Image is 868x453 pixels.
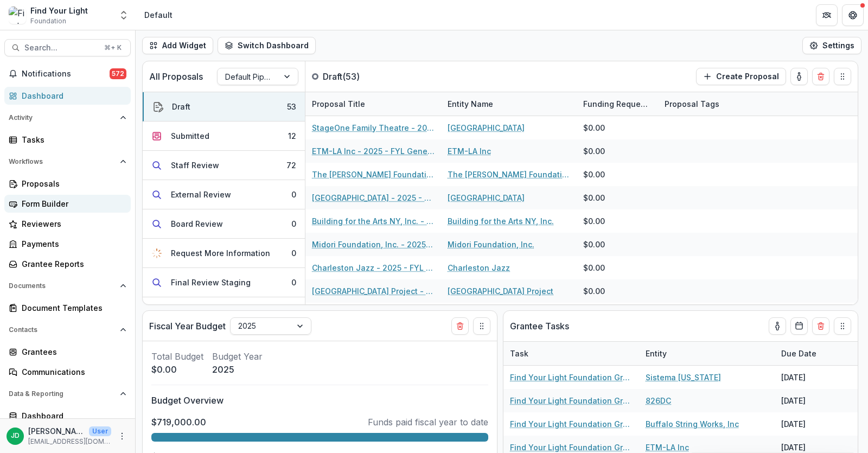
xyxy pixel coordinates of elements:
div: 0 [291,218,296,229]
button: Staff Review72 [143,151,305,180]
div: Due Date [775,348,823,359]
a: Communications [4,363,131,381]
div: $0.00 [583,192,605,203]
a: Dashboard [4,87,131,105]
a: Document Templates [4,299,131,317]
p: All Proposals [149,70,203,83]
p: $0.00 [151,363,203,376]
a: [GEOGRAPHIC_DATA] Project - 2025 - FYL General Grant Application [312,285,435,297]
span: Data & Reporting [9,390,116,398]
button: Add Widget [142,37,213,54]
div: Entity [639,342,775,365]
div: 0 [291,247,296,259]
div: $0.00 [583,145,605,157]
a: Buffalo String Works, Inc [646,418,739,430]
a: [GEOGRAPHIC_DATA] - 2025 - FYL General Grant Application [312,192,435,203]
button: More [116,430,129,443]
a: Building for the Arts NY, Inc. - 2025 - FYL General Grant Application [312,215,435,227]
button: Open Contacts [4,321,131,339]
div: Dashboard [22,90,122,101]
button: Drag [834,317,851,335]
p: Total Budget [151,350,203,363]
button: External Review0 [143,180,305,209]
div: $0.00 [583,262,605,273]
p: Budget Year [212,350,263,363]
div: Dashboard [22,410,122,422]
button: Create Proposal [696,68,786,85]
button: Get Help [842,4,864,26]
div: Proposal Tags [658,92,794,116]
div: 0 [291,189,296,200]
a: Charleston Jazz [448,262,510,273]
div: Funding Requested [577,92,658,116]
button: Open entity switcher [116,4,131,26]
p: 2025 [212,363,263,376]
a: The [PERSON_NAME] Foundation [448,169,570,180]
a: Form Builder [4,195,131,213]
a: StageOne Family Theatre - 2025 - FYL General Grant Application [312,122,435,133]
div: Task [503,342,639,365]
div: Funding Requested [577,98,658,110]
nav: breadcrumb [140,7,177,23]
button: Drag [473,317,490,335]
a: The [PERSON_NAME] Foundation - 2025 - FYL General Grant Application [312,169,435,180]
p: Draft ( 53 ) [323,70,404,83]
div: 0 [291,277,296,288]
div: External Review [171,189,231,200]
div: Proposals [22,178,122,189]
a: Grantee Reports [4,255,131,273]
div: Request More Information [171,247,270,259]
div: $0.00 [583,169,605,180]
button: Search... [4,39,131,56]
p: [PERSON_NAME] [28,425,85,437]
a: [GEOGRAPHIC_DATA] [448,122,525,133]
button: Open Workflows [4,153,131,170]
div: 53 [287,101,296,112]
a: [GEOGRAPHIC_DATA] Project [448,285,553,297]
div: Due Date [775,342,856,365]
div: [DATE] [775,389,856,412]
a: Reviewers [4,215,131,233]
div: Reviewers [22,218,122,229]
button: toggle-assigned-to-me [769,317,786,335]
span: Search... [24,43,98,53]
div: $0.00 [583,122,605,133]
div: Submitted [171,130,209,142]
button: Calendar [790,317,808,335]
div: Draft [172,101,190,112]
div: Entity Name [441,98,500,110]
div: Payments [22,238,122,250]
a: Grantees [4,343,131,361]
span: Contacts [9,326,116,334]
div: Entity Name [441,92,577,116]
div: $0.00 [583,215,605,227]
button: Drag [834,68,851,85]
div: ⌘ + K [102,42,124,54]
div: Find Your Light [30,5,88,16]
div: Default [144,9,173,21]
div: 72 [286,159,296,171]
button: Partners [816,4,838,26]
span: 572 [110,68,126,79]
a: Find Your Light Foundation Grant Report [510,442,633,453]
a: Midori Foundation, Inc. [448,239,534,250]
div: 12 [288,130,296,142]
p: Budget Overview [151,394,488,407]
a: Proposals [4,175,131,193]
a: Dashboard [4,407,131,425]
div: Staff Review [171,159,219,171]
button: Open Data & Reporting [4,385,131,403]
span: Workflows [9,158,116,165]
button: Settings [802,37,861,54]
div: Jeffrey Dollinger [11,432,20,439]
div: Proposal Tags [658,98,726,110]
p: [EMAIL_ADDRESS][DOMAIN_NAME] [28,437,111,446]
div: Board Review [171,218,223,229]
a: Midori Foundation, Inc. - 2025 - FYL General Grant Application [312,239,435,250]
div: Proposal Title [305,92,441,116]
button: Delete card [451,317,469,335]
